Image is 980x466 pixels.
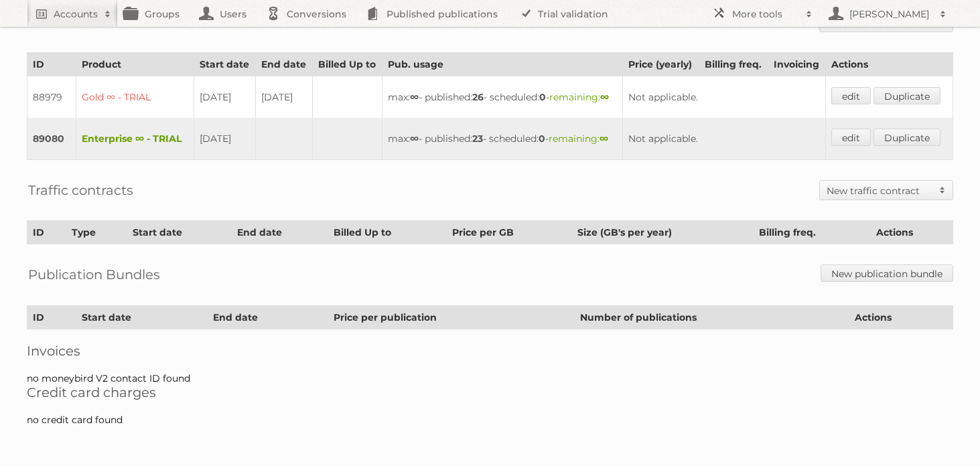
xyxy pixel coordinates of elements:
[873,87,940,104] a: Duplicate
[539,133,545,145] strong: 0
[194,76,255,119] td: [DATE]
[255,53,312,76] th: End date
[820,181,953,200] a: New traffic contract
[382,118,623,160] td: max: - published: - scheduled: -
[846,7,933,21] h2: [PERSON_NAME]
[472,133,483,145] strong: 23
[753,221,870,244] th: Billing freq.
[549,91,609,103] span: remaining:
[539,91,546,103] strong: 0
[831,87,871,104] a: edit
[549,133,608,145] span: remaining:
[127,221,232,244] th: Start date
[821,264,953,282] a: New publication bundle
[27,343,953,359] h2: Invoices
[27,384,953,400] h2: Credit card charges
[27,53,76,76] th: ID
[28,264,160,285] h2: Publication Bundles
[328,306,575,329] th: Price per publication
[623,53,699,76] th: Price (yearly)
[699,53,768,76] th: Billing freq.
[76,306,208,329] th: Start date
[873,129,940,146] a: Duplicate
[54,7,98,21] h2: Accounts
[446,221,571,244] th: Price per GB
[571,221,753,244] th: Size (GB's per year)
[870,221,953,244] th: Actions
[410,91,419,103] strong: ∞
[849,306,953,329] th: Actions
[194,53,255,76] th: Start date
[382,76,623,119] td: max: - published: - scheduled: -
[472,91,484,103] strong: 26
[827,184,932,198] h2: New traffic contract
[76,118,194,160] td: Enterprise ∞ - TRIAL
[410,133,419,145] strong: ∞
[825,53,953,76] th: Actions
[207,306,328,329] th: End date
[831,129,871,146] a: edit
[28,180,133,200] h2: Traffic contracts
[27,76,76,119] td: 88979
[232,221,328,244] th: End date
[600,133,608,145] strong: ∞
[768,53,825,76] th: Invoicing
[194,118,255,160] td: [DATE]
[27,306,76,329] th: ID
[623,76,825,119] td: Not applicable.
[623,118,825,160] td: Not applicable.
[66,221,127,244] th: Type
[932,181,953,200] span: Toggle
[255,76,312,119] td: [DATE]
[732,7,799,21] h2: More tools
[312,53,382,76] th: Billed Up to
[76,76,194,119] td: Gold ∞ - TRIAL
[382,53,623,76] th: Pub. usage
[328,221,447,244] th: Billed Up to
[27,118,76,160] td: 89080
[76,53,194,76] th: Product
[600,91,609,103] strong: ∞
[27,221,66,244] th: ID
[574,306,849,329] th: Number of publications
